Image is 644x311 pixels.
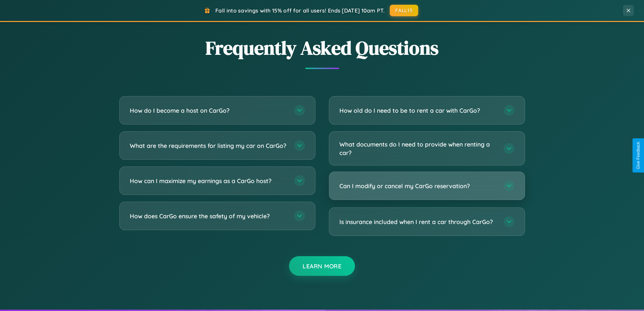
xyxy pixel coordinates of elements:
h2: Frequently Asked Questions [119,35,525,61]
h3: How does CarGo ensure the safety of my vehicle? [130,212,287,220]
div: Give Feedback [636,142,641,169]
span: Fall into savings with 15% off for all users! Ends [DATE] 10am PT. [215,7,385,14]
h3: How do I become a host on CarGo? [130,106,287,115]
h3: How old do I need to be to rent a car with CarGo? [339,106,497,115]
h3: Can I modify or cancel my CarGo reservation? [339,182,497,190]
button: FALL15 [390,5,418,16]
h3: Is insurance included when I rent a car through CarGo? [339,218,497,226]
h3: How can I maximize my earnings as a CarGo host? [130,177,287,185]
button: Learn More [289,256,355,276]
h3: What are the requirements for listing my car on CarGo? [130,141,287,150]
h3: What documents do I need to provide when renting a car? [339,140,497,157]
